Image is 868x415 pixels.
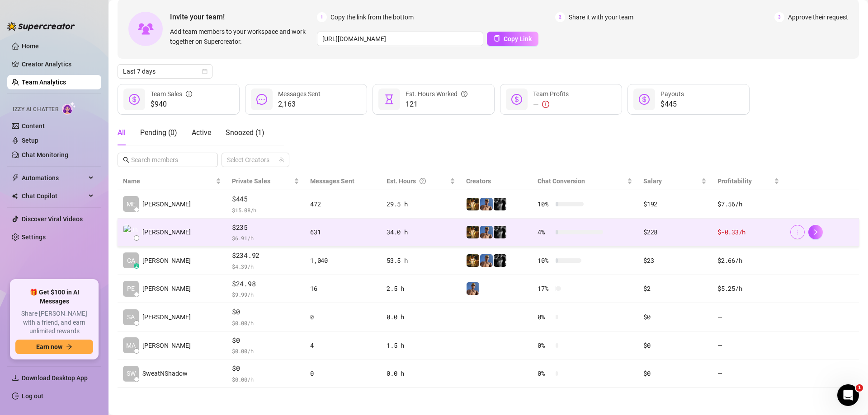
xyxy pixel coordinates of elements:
[142,227,191,237] span: [PERSON_NAME]
[310,340,376,350] div: 4
[538,227,552,237] span: 4 %
[330,12,414,22] span: Copy the link from the bottom
[123,225,138,240] img: Jhon Kenneth Co…
[66,344,72,350] span: arrow-right
[127,199,136,209] span: ME
[406,99,467,110] span: 121
[643,199,707,209] div: $192
[461,173,532,190] th: Creators
[232,375,299,384] span: $ 0.00 /h
[467,226,479,238] img: Marvin
[134,263,139,269] div: z
[192,128,211,137] span: Active
[22,171,86,185] span: Automations
[278,99,321,110] span: 2,163
[118,127,126,138] div: All
[310,227,376,237] div: 631
[15,288,93,306] span: 🎁 Get $100 in AI Messages
[15,340,93,354] button: Earn nowarrow-right
[22,42,39,50] a: Home
[511,94,522,105] span: dollar-circle
[22,189,86,203] span: Chat Copilot
[22,392,43,400] a: Log out
[151,99,192,110] span: $940
[142,368,188,378] span: SweatNShadow
[643,312,707,322] div: $0
[461,89,467,99] span: question-circle
[643,284,707,294] div: $2
[467,198,479,210] img: Marvin
[420,176,426,186] span: question-circle
[494,226,506,238] img: Marvin
[310,256,376,266] div: 1,040
[232,307,299,317] span: $0
[142,256,191,266] span: [PERSON_NAME]
[717,284,779,294] div: $5.25 /h
[406,89,467,99] div: Est. Hours Worked
[494,35,500,42] span: copy
[643,177,662,185] span: Salary
[22,137,38,144] a: Setup
[788,12,848,22] span: Approve their request
[480,198,493,210] img: Dallas
[310,312,376,322] div: 0
[310,284,376,294] div: 16
[712,359,785,388] td: —
[717,199,779,209] div: $7.56 /h
[538,256,552,266] span: 10 %
[542,101,549,108] span: exclamation-circle
[142,340,191,350] span: [PERSON_NAME]
[142,284,191,294] span: [PERSON_NAME]
[712,303,785,331] td: —
[480,226,493,238] img: Dallas
[717,227,779,237] div: $-0.33 /h
[127,312,135,322] span: SA
[812,229,819,235] span: right
[387,312,455,322] div: 0.0 h
[643,368,707,378] div: $0
[538,340,552,350] span: 0 %
[504,35,532,42] span: Copy Link
[186,89,192,99] span: info-circle
[256,94,267,105] span: message
[170,27,313,47] span: Add team members to your workspace and work together on Supercreator.
[487,32,538,46] button: Copy Link
[538,177,585,185] span: Chat Conversion
[151,89,192,99] div: Team Sales
[12,193,18,199] img: Chat Copilot
[555,12,565,22] span: 2
[13,105,58,114] span: Izzy AI Chatter
[279,157,284,163] span: team
[131,155,205,165] input: Search members
[533,90,569,98] span: Team Profits
[494,254,506,267] img: Marvin
[569,12,633,22] span: Share it with your team
[384,94,395,105] span: hourglass
[387,176,448,186] div: Est. Hours
[22,122,45,130] a: Content
[837,384,859,406] iframe: Intercom live chat
[717,256,779,266] div: $2.66 /h
[22,57,94,71] a: Creator Analytics
[62,102,76,115] img: AI Chatter
[310,368,376,378] div: 0
[232,318,299,327] span: $ 0.00 /h
[467,254,479,267] img: Marvin
[36,343,62,350] span: Earn now
[12,374,19,382] span: download
[232,335,299,346] span: $0
[15,309,93,336] span: Share [PERSON_NAME] with a friend, and earn unlimited rewards
[643,227,707,237] div: $228
[127,256,135,266] span: CA
[232,222,299,233] span: $235
[639,94,650,105] span: dollar-circle
[22,233,46,241] a: Settings
[774,12,784,22] span: 3
[310,177,354,185] span: Messages Sent
[232,290,299,299] span: $ 9.99 /h
[494,198,506,210] img: Marvin
[142,199,191,209] span: [PERSON_NAME]
[232,205,299,214] span: $ 15.08 /h
[232,233,299,242] span: $ 6.91 /h
[140,127,177,138] div: Pending ( 0 )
